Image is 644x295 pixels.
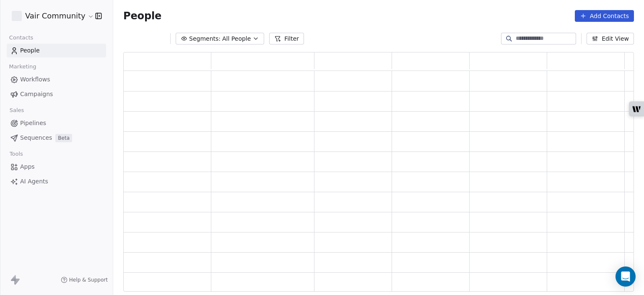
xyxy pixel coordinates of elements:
[5,31,37,44] span: Contacts
[7,44,106,57] a: People
[20,75,50,84] span: Workflows
[5,60,40,73] span: Marketing
[10,9,89,23] button: Vair Community
[6,104,28,117] span: Sales
[7,131,106,145] a: SequencesBeta
[20,46,40,55] span: People
[7,160,106,174] a: Apps
[6,148,26,160] span: Tools
[20,162,35,171] span: Apps
[615,266,636,287] div: Open Intercom Messenger
[189,34,221,43] span: Segments:
[20,119,46,128] span: Pipelines
[575,10,634,22] button: Add Contacts
[25,10,86,21] span: Vair Community
[587,33,634,44] button: Edit View
[7,87,106,101] a: Campaigns
[123,10,161,22] span: People
[20,133,52,142] span: Sequences
[7,116,106,130] a: Pipelines
[7,175,106,188] a: AI Agents
[69,277,108,283] span: Help & Support
[20,177,48,186] span: AI Agents
[7,73,106,86] a: Workflows
[61,277,108,283] a: Help & Support
[222,34,251,43] span: All People
[20,90,53,99] span: Campaigns
[55,134,72,142] span: Beta
[269,33,304,44] button: Filter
